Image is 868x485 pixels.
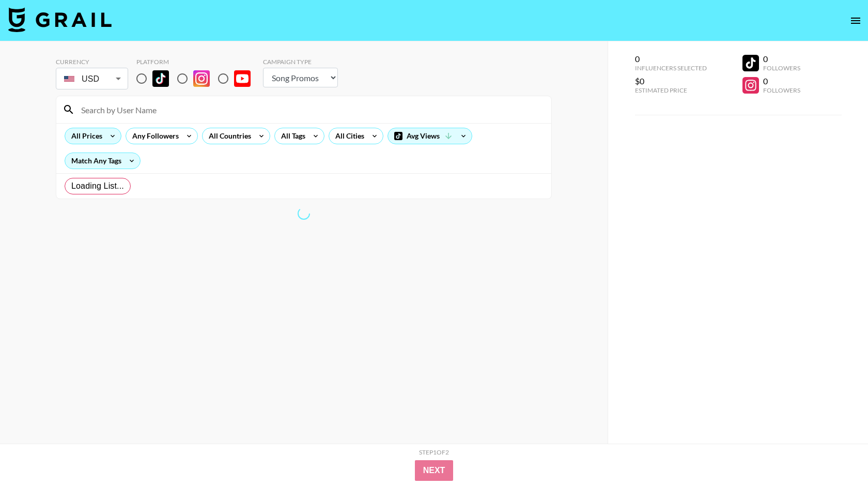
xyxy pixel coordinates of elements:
[58,70,126,88] div: USD
[635,76,707,86] div: $0
[816,433,856,473] iframe: Drift Widget Chat Controller
[388,128,472,144] div: Avg Views
[234,70,251,87] img: YouTube
[763,54,800,64] div: 0
[8,7,112,32] img: Grail Talent
[275,128,307,144] div: All Tags
[152,70,169,87] img: TikTok
[329,128,366,144] div: All Cities
[65,153,140,169] div: Match Any Tags
[136,58,259,66] div: Platform
[126,128,181,144] div: Any Followers
[75,101,545,118] input: Search by User Name
[845,10,866,31] button: open drawer
[263,58,338,66] div: Campaign Type
[635,64,707,72] div: Influencers Selected
[415,460,454,481] button: Next
[419,448,449,456] div: Step 1 of 2
[763,86,800,94] div: Followers
[763,76,800,86] div: 0
[71,180,124,192] span: Loading List...
[203,128,253,144] div: All Countries
[763,64,800,72] div: Followers
[65,128,104,144] div: All Prices
[635,86,707,94] div: Estimated Price
[56,58,128,66] div: Currency
[193,70,210,87] img: Instagram
[635,54,707,64] div: 0
[298,207,310,220] span: Refreshing lists, bookers, clients, countries, tags, cities, talent, talent...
